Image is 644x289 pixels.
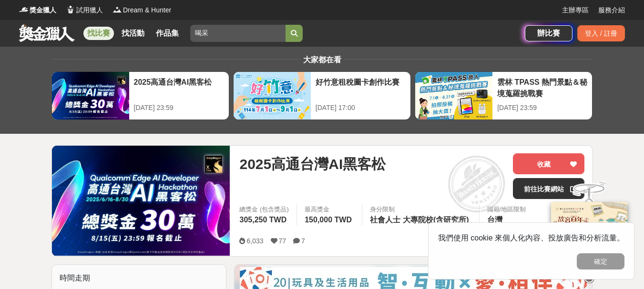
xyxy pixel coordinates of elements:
[301,56,344,64] span: 大家都在看
[370,205,471,214] div: 身分限制
[123,5,171,15] span: Dream & Hunter
[487,205,526,214] div: 國籍/地區限制
[370,216,400,224] span: 社會人士
[66,5,103,15] a: Logo試用獵人
[438,234,624,242] span: 我們使用 cookie 來個人化內容、投放廣告和分析流量。
[562,5,589,15] a: 主辦專區
[239,153,386,175] span: 2025高通台灣AI黑客松
[577,25,625,41] div: 登入 / 註冊
[19,5,56,15] a: Logo獎金獵人
[112,5,171,15] a: LogoDream & Hunter
[239,216,286,224] span: 305,250 TWD
[513,178,584,199] a: 前往比賽網站
[577,253,624,269] button: 確定
[305,205,354,214] span: 最高獎金
[51,71,229,120] a: 2025高通台灣AI黑客松[DATE] 23:59
[19,5,29,14] img: Logo
[513,153,584,174] button: 收藏
[52,146,230,256] img: Cover Image
[83,27,114,40] a: 找比賽
[316,77,406,98] div: 好竹意租稅圖卡創作比賽
[305,216,352,224] span: 150,000 TWD
[30,5,56,15] span: 獎金獵人
[279,237,286,245] span: 77
[190,25,286,42] input: 這樣Sale也可以： 安聯人壽創意銷售法募集
[415,71,593,120] a: 雲林 TPASS 熱門景點＆秘境蒐羅挑戰賽[DATE] 23:59
[497,103,587,113] div: [DATE] 23:59
[487,216,502,224] span: 台灣
[233,71,411,120] a: 好竹意租稅圖卡創作比賽[DATE] 17:00
[246,237,263,245] span: 6,033
[551,202,627,265] img: 968ab78a-c8e5-4181-8f9d-94c24feca916.png
[152,27,183,40] a: 作品集
[301,237,305,245] span: 7
[598,5,625,15] a: 服務介紹
[76,5,103,15] span: 試用獵人
[403,216,469,224] span: 大專院校(含研究所)
[497,77,587,98] div: 雲林 TPASS 熱門景點＆秘境蒐羅挑戰賽
[112,5,122,14] img: Logo
[66,5,75,14] img: Logo
[316,103,406,113] div: [DATE] 17:00
[134,77,224,98] div: 2025高通台灣AI黑客松
[525,25,572,41] a: 辦比賽
[239,205,289,214] span: 總獎金 (包含獎品)
[118,27,148,40] a: 找活動
[134,103,224,113] div: [DATE] 23:59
